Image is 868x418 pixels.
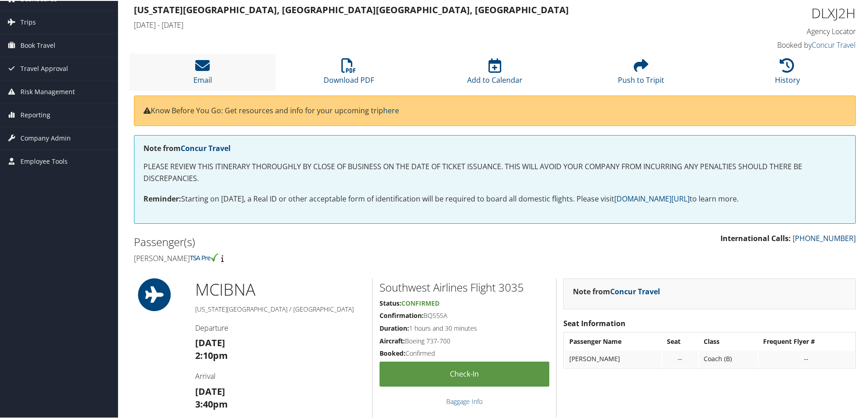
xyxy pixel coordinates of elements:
img: tsa-precheck.png [190,252,219,261]
td: Coach (B) [699,350,758,366]
h5: [US_STATE][GEOGRAPHIC_DATA] / [GEOGRAPHIC_DATA] [195,304,365,313]
strong: Aircraft: [380,336,405,344]
a: Add to Calendar [467,62,523,84]
span: Confirmed [401,298,439,307]
a: Check-in [380,361,549,386]
h4: Arrival [195,370,365,380]
a: History [775,62,800,84]
th: Seat [662,332,698,349]
span: Trips [20,10,36,33]
span: Book Travel [20,33,55,56]
strong: Note from [143,142,231,152]
h4: Agency Locator [686,25,856,35]
a: Concur Travel [812,39,856,49]
a: [DOMAIN_NAME][URL] [614,193,690,203]
strong: [DATE] [195,384,225,397]
strong: [DATE] [195,336,225,348]
th: Passenger Name [565,332,661,349]
strong: Seat Information [563,317,626,327]
div: -- [763,354,850,362]
a: Concur Travel [181,142,231,152]
strong: Confirmation: [380,310,424,319]
h4: [DATE] - [DATE] [134,19,672,29]
span: Reporting [20,103,50,126]
p: Know Before You Go: Get resources and info for your upcoming trip [143,104,846,116]
a: Email [193,62,212,84]
span: Company Admin [20,126,71,149]
a: Baggage Info [446,396,483,405]
strong: 2:10pm [195,348,228,361]
h1: MCI BNA [195,277,365,300]
a: Download PDF [324,62,374,84]
a: Concur Travel [610,286,660,296]
h5: Confirmed [380,348,549,357]
th: Class [699,332,758,349]
a: here [383,105,399,115]
span: Risk Management [20,80,75,102]
h4: Booked by [686,39,856,49]
strong: International Calls: [720,232,791,242]
strong: Reminder: [143,193,181,203]
h4: [PERSON_NAME] [134,252,488,262]
strong: [US_STATE][GEOGRAPHIC_DATA], [GEOGRAPHIC_DATA] [GEOGRAPHIC_DATA], [GEOGRAPHIC_DATA] [134,3,569,15]
a: Push to Tripit [618,62,664,84]
h5: BQS5SA [380,310,549,319]
h2: Southwest Airlines Flight 3035 [380,279,549,294]
p: Starting on [DATE], a Real ID or other acceptable form of identification will be required to boar... [143,192,846,204]
div: -- [667,354,694,362]
h5: 1 hours and 30 minutes [380,323,549,332]
p: PLEASE REVIEW THIS ITINERARY THOROUGHLY BY CLOSE OF BUSINESS ON THE DATE OF TICKET ISSUANCE. THIS... [143,160,846,183]
strong: Booked: [380,348,405,357]
strong: 3:40pm [195,397,228,409]
th: Frequent Flyer # [759,332,854,349]
h5: Boeing 737-700 [380,336,549,345]
span: Employee Tools [20,149,68,172]
strong: Note from [573,286,660,296]
strong: Duration: [380,323,409,332]
span: Travel Approval [20,56,68,79]
h2: Passenger(s) [134,233,488,249]
h4: Departure [195,322,365,332]
a: [PHONE_NUMBER] [793,232,856,242]
strong: Status: [380,298,401,307]
h1: DLXJ2H [686,3,856,22]
td: [PERSON_NAME] [565,350,661,366]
